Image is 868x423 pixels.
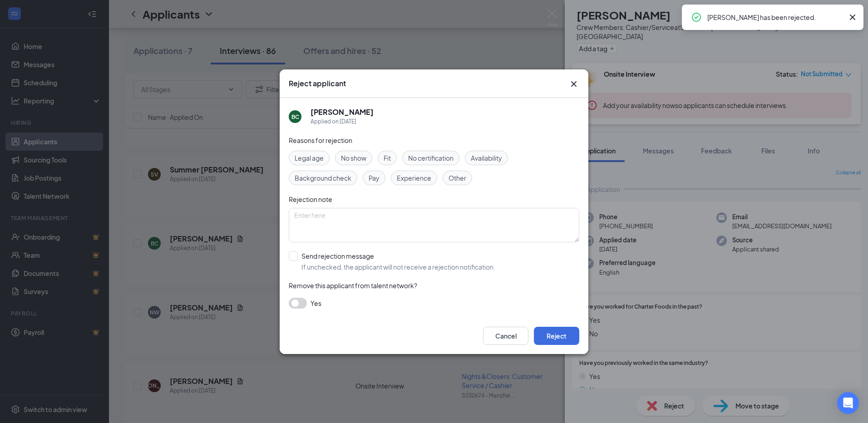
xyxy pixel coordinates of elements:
[568,79,579,89] svg: Cross
[311,117,374,126] div: Applied on [DATE]
[397,173,431,183] span: Experience
[384,153,391,163] span: Fit
[471,153,502,163] span: Availability
[707,12,843,23] div: [PERSON_NAME] has been rejected.
[568,79,579,89] button: Close
[341,153,366,163] span: No show
[408,153,454,163] span: No certification
[295,173,351,183] span: Background check
[291,113,299,120] div: BC
[837,392,859,414] div: Open Intercom Messenger
[369,173,380,183] span: Pay
[289,195,332,203] span: Rejection note
[483,327,528,345] button: Cancel
[691,12,702,23] svg: CheckmarkCircle
[289,281,417,290] span: Remove this applicant from talent network?
[311,298,321,309] span: Yes
[847,12,858,23] svg: Cross
[295,153,324,163] span: Legal age
[311,107,374,117] h5: [PERSON_NAME]
[289,79,346,89] h3: Reject applicant
[289,136,352,144] span: Reasons for rejection
[534,327,579,345] button: Reject
[449,173,466,183] span: Other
